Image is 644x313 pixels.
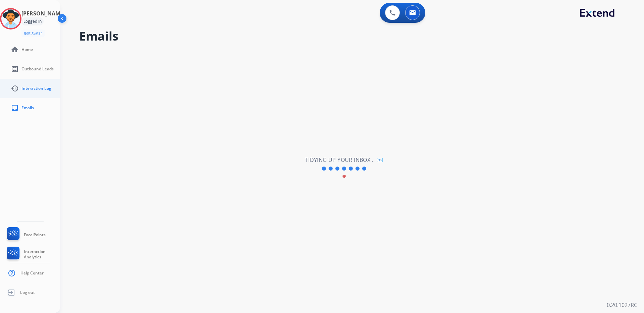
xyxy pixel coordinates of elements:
span: Home [21,47,33,52]
span: Interaction Log [21,86,51,91]
span: Outbound Leads [21,66,54,72]
span: FocalPoints [24,232,46,238]
a: FocalPoints [5,227,46,243]
mat-icon: favorite [342,175,346,179]
span: Log out [20,290,35,295]
mat-icon: home [11,46,19,54]
h2: Tidying up your inbox... 📧 [305,156,383,164]
div: Logged In [21,17,44,25]
h2: Emails [79,29,628,43]
a: Interaction Analytics [5,247,60,262]
span: Interaction Analytics [24,249,60,260]
mat-icon: list_alt [11,65,19,73]
p: 0.20.1027RC [607,301,637,309]
button: Edit Avatar [21,29,45,37]
mat-icon: inbox [11,104,19,112]
span: Emails [21,105,34,111]
h3: [PERSON_NAME] [21,9,65,17]
span: Help Center [20,270,44,276]
img: avatar [1,9,20,28]
mat-icon: history [11,84,19,92]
